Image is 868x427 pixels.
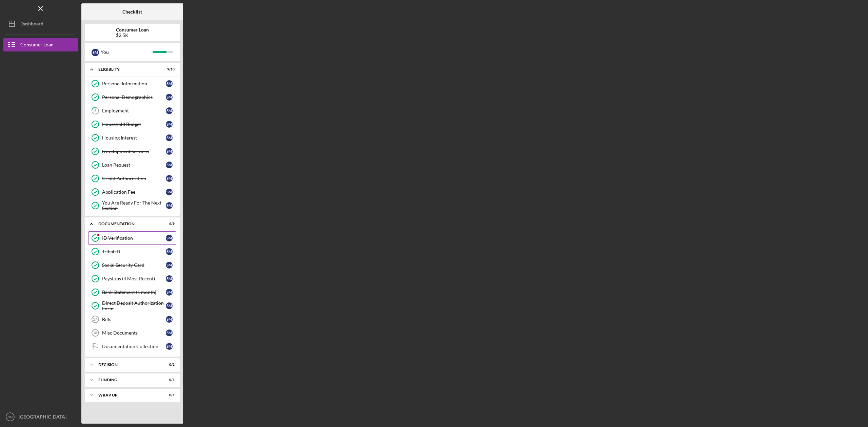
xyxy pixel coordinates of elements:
div: S M [166,175,173,182]
a: Documentation CollectionSM [88,340,176,353]
div: S M [166,248,173,255]
a: Personal DemographicsSM [88,90,176,104]
button: SM[GEOGRAPHIC_DATA][US_STATE] [3,410,78,424]
div: Funding [98,378,158,382]
div: S M [166,134,173,141]
div: S M [166,275,173,282]
div: Consumer Loan [20,38,54,53]
a: You Are Ready For The Next SectionSM [88,199,176,212]
div: ID Verification [102,235,166,241]
div: Misc Documents [102,330,166,336]
text: SM [8,415,13,419]
div: S M [166,162,173,168]
div: Development Services [102,149,166,154]
div: Personal Information [102,81,166,86]
div: S M [166,316,173,323]
div: Direct Deposit Authorization Form [102,300,166,311]
div: S M [166,202,173,209]
div: S M [166,235,173,241]
div: S M [166,121,173,128]
div: S M [166,343,173,350]
div: Documentation [98,222,158,226]
a: Credit AuthorizationSM [88,172,176,185]
div: Dashboard [20,17,43,32]
a: Direct Deposit Authorization FormSM [88,299,176,313]
tspan: 18 [93,331,97,335]
a: 17BillsSM [88,313,176,326]
tspan: 17 [93,317,97,321]
button: Consumer Loan [3,38,78,51]
tspan: 3 [94,109,96,113]
div: S M [166,189,173,195]
div: 0 / 1 [162,378,175,382]
div: 0 / 1 [162,393,175,397]
div: S M [166,148,173,155]
div: Documentation Collection [102,344,166,349]
a: Development ServicesSM [88,145,176,158]
div: S M [166,80,173,87]
div: Credit Authorization [102,176,166,181]
b: Consumer Loan [116,27,149,33]
div: Tribal ID [102,249,166,254]
a: ID VerificationSM [88,231,176,245]
div: 0 / 1 [162,363,175,367]
a: Application FeeSM [88,185,176,199]
a: Personal InformationSM [88,77,176,90]
div: Employment [102,108,166,113]
b: Checklist [122,9,142,15]
a: Loan RequestSM [88,158,176,172]
div: Paystubs (4 Most Recent) [102,276,166,281]
div: Bank Statement (1 month) [102,290,166,295]
div: Personal Demographics [102,94,166,100]
a: 18Misc DocumentsSM [88,326,176,340]
a: Social Security CardSM [88,258,176,272]
a: 3EmploymentSM [88,104,176,118]
div: Loan Request [102,162,166,168]
div: $2.5K [116,33,149,38]
a: Housing InterestSM [88,131,176,145]
div: S M [166,289,173,296]
div: Decision [98,363,158,367]
div: 9 / 10 [162,67,175,71]
div: S M [166,262,173,269]
div: Housing Interest [102,135,166,141]
div: Bills [102,317,166,322]
a: Household BudgetSM [88,118,176,131]
div: Social Security Card [102,262,166,268]
div: Application Fee [102,189,166,195]
div: You [101,46,153,58]
div: S M [166,302,173,309]
div: Wrap up [98,393,158,397]
div: You Are Ready For The Next Section [102,200,166,211]
a: Bank Statement (1 month)SM [88,285,176,299]
a: Tribal IDSM [88,245,176,258]
div: Household Budget [102,122,166,127]
div: S M [92,49,99,56]
a: Paystubs (4 Most Recent)SM [88,272,176,285]
div: S M [166,329,173,336]
div: S M [166,107,173,114]
div: 6 / 9 [162,222,175,226]
button: Dashboard [3,17,78,30]
div: Eligiblity [98,67,158,71]
div: S M [166,94,173,101]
